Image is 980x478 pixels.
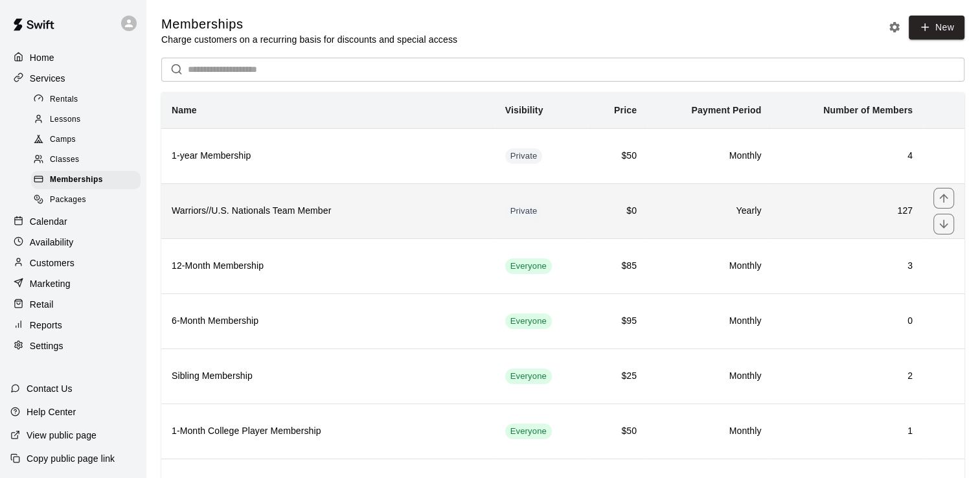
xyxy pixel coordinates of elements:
[31,151,141,169] div: Classes
[172,149,484,163] h6: 1-year Membership
[27,382,73,395] p: Contact Us
[782,314,913,328] h6: 0
[505,150,543,163] span: Private
[31,190,146,211] a: Packages
[31,111,141,129] div: Lessons
[50,133,76,146] span: Camps
[31,109,146,130] a: Lessons
[598,424,637,438] h6: $50
[505,260,552,273] span: Everyone
[505,424,552,439] div: This membership is visible to all customers
[10,69,135,88] a: Services
[782,369,913,383] h6: 2
[50,194,86,207] span: Packages
[657,314,761,328] h6: Monthly
[505,258,552,274] div: This membership is visible to all customers
[598,149,637,163] h6: $50
[27,452,115,465] p: Copy public page link
[10,253,135,273] a: Customers
[657,369,761,383] h6: Monthly
[782,259,913,273] h6: 3
[50,93,78,106] span: Rentals
[31,191,141,209] div: Packages
[172,424,484,438] h6: 1-Month College Player Membership
[885,17,904,37] button: Memberships settings
[505,369,552,384] div: This membership is visible to all customers
[598,259,637,273] h6: $85
[691,105,761,115] b: Payment Period
[31,170,146,190] a: Memberships
[10,295,135,314] a: Retail
[933,188,954,209] button: move item up
[30,72,65,85] p: Services
[31,130,146,150] a: Camps
[30,319,62,332] p: Reports
[505,105,543,115] b: Visibility
[172,314,484,328] h6: 6-Month Membership
[31,91,141,109] div: Rentals
[505,205,543,218] span: Private
[782,424,913,438] h6: 1
[172,259,484,273] h6: 12-Month Membership
[30,215,67,228] p: Calendar
[30,51,54,64] p: Home
[172,204,484,218] h6: Warriors//U.S. Nationals Team Member
[10,274,135,293] a: Marketing
[10,336,135,356] a: Settings
[30,298,54,311] p: Retail
[27,429,97,442] p: View public page
[172,105,197,115] b: Name
[598,369,637,383] h6: $25
[823,105,913,115] b: Number of Members
[30,339,63,352] p: Settings
[657,259,761,273] h6: Monthly
[50,174,103,187] span: Memberships
[782,149,913,163] h6: 4
[30,236,74,249] p: Availability
[10,212,135,231] a: Calendar
[657,204,761,218] h6: Yearly
[657,149,761,163] h6: Monthly
[31,150,146,170] a: Classes
[505,426,552,438] span: Everyone
[505,148,543,164] div: This membership is hidden from the memberships page
[27,405,76,418] p: Help Center
[30,277,71,290] p: Marketing
[31,89,146,109] a: Rentals
[10,48,135,67] a: Home
[161,33,457,46] p: Charge customers on a recurring basis for discounts and special access
[172,369,484,383] h6: Sibling Membership
[10,315,135,335] a: Reports
[782,204,913,218] h6: 127
[10,233,135,252] a: Availability
[50,113,81,126] span: Lessons
[505,370,552,383] span: Everyone
[31,171,141,189] div: Memberships
[657,424,761,438] h6: Monthly
[598,314,637,328] h6: $95
[31,131,141,149] div: Camps
[598,204,637,218] h6: $0
[614,105,637,115] b: Price
[505,203,543,219] div: This membership is hidden from the memberships page
[933,214,954,234] button: move item down
[161,16,457,33] h5: Memberships
[50,154,79,166] span: Classes
[30,256,74,269] p: Customers
[505,313,552,329] div: This membership is visible to all customers
[909,16,964,40] a: New
[505,315,552,328] span: Everyone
